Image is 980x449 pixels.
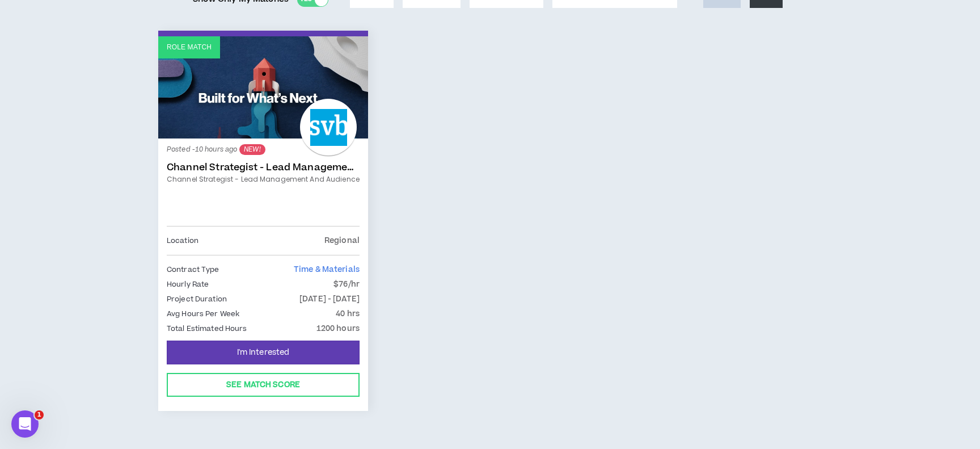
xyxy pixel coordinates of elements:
span: I'm Interested [237,347,290,358]
button: I'm Interested [167,341,360,364]
a: Channel Strategist - Lead Management and Audience [167,162,360,173]
p: Role Match [167,42,212,53]
p: 40 hrs [336,308,360,320]
a: Channel Strategist - Lead Management and Audience [167,174,360,184]
p: $76/hr [333,278,360,291]
p: Hourly Rate [167,278,209,291]
p: Regional [324,234,360,247]
p: Location [167,234,198,247]
p: Contract Type [167,263,219,276]
p: Posted - 10 hours ago [167,144,360,155]
p: Total Estimated Hours [167,322,247,335]
sup: NEW! [239,144,265,155]
span: Time & Materials [294,264,360,275]
span: 1 [35,410,44,419]
p: Project Duration [167,293,227,305]
p: 1200 hours [316,322,360,335]
button: See Match Score [167,373,360,397]
a: Role Match [158,36,368,139]
iframe: Intercom live chat [11,410,39,438]
p: [DATE] - [DATE] [299,293,360,305]
p: Avg Hours Per Week [167,308,239,320]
